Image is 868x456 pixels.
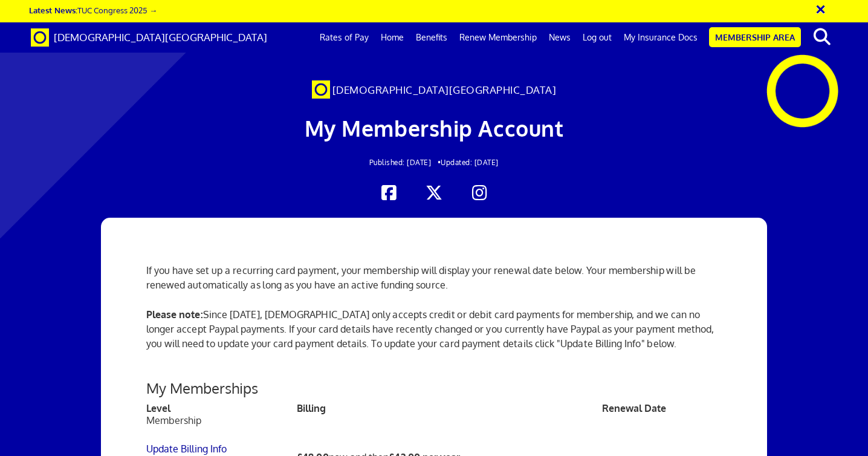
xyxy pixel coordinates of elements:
[375,22,410,53] a: Home
[709,27,801,47] a: Membership Area
[297,402,602,414] th: Billing
[29,5,77,15] strong: Latest News:
[146,402,297,414] th: Level
[602,402,722,414] th: Renewal Date
[54,31,267,44] span: [DEMOGRAPHIC_DATA][GEOGRAPHIC_DATA]
[305,114,564,142] span: My Membership Account
[146,307,722,365] p: Since [DATE], [DEMOGRAPHIC_DATA] only accepts credit or debit card payments for membership, and w...
[29,5,157,15] a: Latest News:TUC Congress 2025 →
[146,380,722,396] h3: My Memberships
[618,22,704,53] a: My Insurance Docs
[577,22,618,53] a: Log out
[314,22,375,53] a: Rates of Pay
[168,158,699,166] h2: Updated: [DATE]
[22,22,276,53] a: Brand [DEMOGRAPHIC_DATA][GEOGRAPHIC_DATA]
[410,22,453,53] a: Benefits
[146,308,203,321] strong: Please note:
[453,22,543,53] a: Renew Membership
[369,158,441,167] span: Published: [DATE] •
[146,263,722,292] p: If you have set up a recurring card payment, your membership will display your renewal date below...
[332,83,557,96] span: [DEMOGRAPHIC_DATA][GEOGRAPHIC_DATA]
[803,24,840,50] button: search
[146,443,227,455] a: Update Billing Info
[543,22,577,53] a: News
